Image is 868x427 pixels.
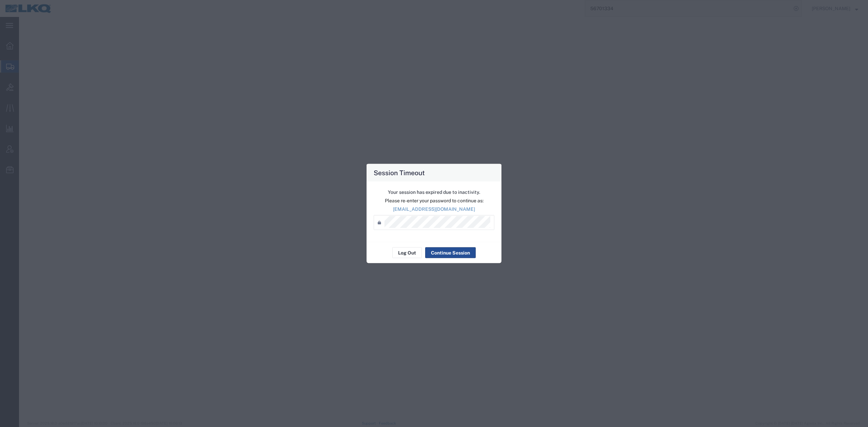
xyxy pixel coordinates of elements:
[392,247,422,258] button: Log Out
[374,206,494,213] p: [EMAIL_ADDRESS][DOMAIN_NAME]
[374,197,494,204] p: Please re-enter your password to continue as:
[374,189,494,196] p: Your session has expired due to inactivity.
[425,247,476,258] button: Continue Session
[374,168,425,178] h4: Session Timeout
